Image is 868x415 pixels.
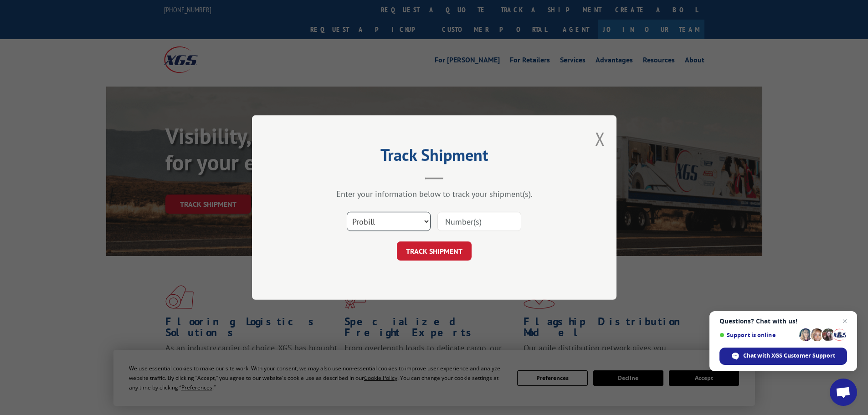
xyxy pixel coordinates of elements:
[839,316,850,327] span: Close chat
[595,127,605,151] button: Close modal
[397,241,472,261] button: TRACK SHIPMENT
[719,332,796,338] span: Support is online
[719,318,847,325] span: Questions? Chat with us!
[743,352,835,360] span: Chat with XGS Customer Support
[830,379,857,406] div: Open chat
[437,212,521,231] input: Number(s)
[719,348,847,365] div: Chat with XGS Customer Support
[298,149,571,166] h2: Track Shipment
[298,189,571,199] div: Enter your information below to track your shipment(s).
